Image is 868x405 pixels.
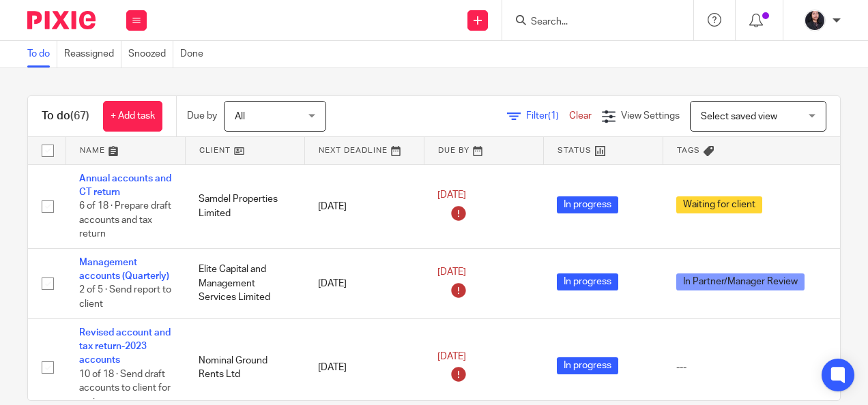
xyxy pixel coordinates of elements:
[437,191,466,200] span: [DATE]
[27,11,96,29] img: Pixie
[79,286,171,310] span: 2 of 5 · Send report to client
[569,111,592,121] a: Clear
[557,273,618,290] span: In progress
[557,357,618,374] span: In progress
[79,328,171,365] a: Revised account and tax return-2023 accounts
[676,196,762,213] span: Waiting for client
[185,248,304,318] td: Elite Capital and Management Services Limited
[304,248,424,318] td: [DATE]
[530,16,652,29] input: Search
[79,174,171,197] a: Annual accounts and CT return
[676,361,842,374] div: ---
[701,112,777,121] span: Select saved view
[70,110,89,121] span: (67)
[526,111,569,121] span: Filter
[676,273,805,290] span: In Partner/Manager Review
[42,109,89,123] h1: To do
[548,111,559,121] span: (1)
[79,258,169,281] a: Management accounts (Quarterly)
[79,201,171,239] span: 6 of 18 · Prepare draft accounts and tax return
[64,41,121,67] a: Reassigned
[185,164,304,248] td: Samdel Properties Limited
[437,352,466,361] span: [DATE]
[621,111,680,121] span: View Settings
[180,41,210,67] a: Done
[103,101,162,132] a: + Add task
[128,41,173,67] a: Snoozed
[187,109,217,123] p: Due by
[235,112,245,121] span: All
[27,41,57,67] a: To do
[804,10,826,31] img: MicrosoftTeams-image.jfif
[304,164,424,248] td: [DATE]
[677,147,700,154] span: Tags
[437,268,466,277] span: [DATE]
[557,196,618,213] span: In progress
